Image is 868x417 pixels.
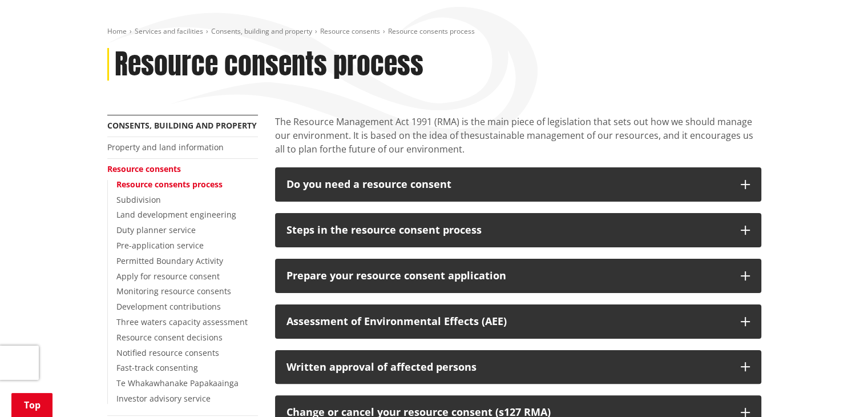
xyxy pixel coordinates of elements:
a: Monitoring resource consents [116,286,231,296]
span: Resource consents process [388,26,475,36]
a: Resource consents [320,26,380,36]
a: Fast-track consenting [116,362,198,373]
a: Investor advisory service [116,393,211,404]
a: Resource consent decisions [116,332,223,343]
a: Te Whakawhanake Papakaainga [116,378,239,388]
a: Land development engineering [116,209,236,220]
iframe: Messenger Launcher [815,369,857,410]
div: Do you need a resource consent [286,179,729,190]
div: Prepare your resource consent application [286,270,729,282]
div: Assessment of Environmental Effects (AEE) [286,316,729,327]
a: Home [107,26,127,36]
a: Three waters capacity assessment [116,316,248,327]
a: Resource consents [107,163,181,174]
a: Development contributions [116,301,221,312]
nav: breadcrumb [107,27,761,37]
a: Notified resource consents [116,347,219,358]
div: Steps in the resource consent process [286,224,729,236]
a: Duty planner service [116,224,196,235]
button: Steps in the resource consent process [275,213,761,247]
a: Consents, building and property [107,120,257,131]
div: Written approval of affected persons [286,362,729,373]
h1: Resource consents process [115,48,423,81]
button: Prepare your resource consent application [275,259,761,293]
a: Apply for resource consent [116,271,220,282]
button: Written approval of affected persons [275,350,761,384]
a: Permitted Boundary Activity [116,255,223,266]
a: Subdivision [116,194,161,205]
a: Top [11,393,53,417]
a: Property and land information [107,142,224,153]
button: Assessment of Environmental Effects (AEE) [275,304,761,339]
a: Resource consents process [116,179,223,190]
p: The Resource Management Act 1991 (RMA) is the main piece of legislation that sets out how we shou... [275,115,761,156]
a: Consents, building and property [211,26,312,36]
a: Pre-application service [116,240,204,251]
button: Do you need a resource consent [275,167,761,202]
a: Services and facilities [135,26,203,36]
